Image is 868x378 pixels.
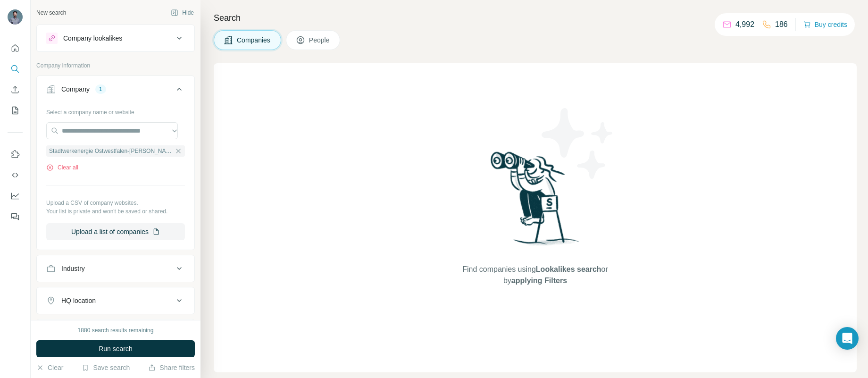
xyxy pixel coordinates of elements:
button: Dashboard [8,187,23,204]
p: Your list is private and won't be saved or shared. [46,207,185,216]
button: Save search [82,363,130,372]
span: Companies [237,35,271,45]
button: Share filters [148,363,195,372]
span: Find companies using or by [459,264,610,286]
div: 1 [95,85,106,93]
div: Company [61,84,90,94]
button: Hide [164,6,200,20]
span: People [309,35,331,45]
button: Use Surfe on LinkedIn [8,146,23,163]
span: Stadtwerkenergie Ostwestfalen-[PERSON_NAME] [49,147,173,155]
img: Surfe Illustration - Stars [535,101,620,186]
button: Search [8,60,23,77]
p: 4,992 [735,19,754,30]
button: HQ location [37,289,194,312]
button: Feedback [8,208,23,225]
button: My lists [8,102,23,119]
div: 1880 search results remaining [78,326,154,335]
button: Company lookalikes [37,27,194,50]
button: Company1 [37,78,194,104]
button: Clear all [46,163,78,172]
p: Company information [36,61,195,70]
p: 186 [775,19,788,30]
img: Surfe Illustration - Woman searching with binoculars [486,149,584,254]
div: Industry [61,264,85,273]
div: Select a company name or website [46,104,185,117]
button: Run search [36,340,195,357]
div: Open Intercom Messenger [836,327,859,350]
img: Avatar [8,9,23,25]
button: Quick start [8,40,23,57]
button: Enrich CSV [8,81,23,98]
button: Buy credits [803,18,847,31]
button: Upload a list of companies [46,223,185,240]
button: Clear [36,363,63,372]
h4: Search [214,11,857,25]
p: Upload a CSV of company websites. [46,199,185,207]
button: Use Surfe API [8,167,23,184]
span: Run search [99,344,133,353]
div: HQ location [61,296,96,305]
span: applying Filters [511,277,567,285]
div: New search [36,8,66,17]
span: Lookalikes search [536,265,601,273]
div: Company lookalikes [63,34,122,43]
button: Industry [37,257,194,280]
